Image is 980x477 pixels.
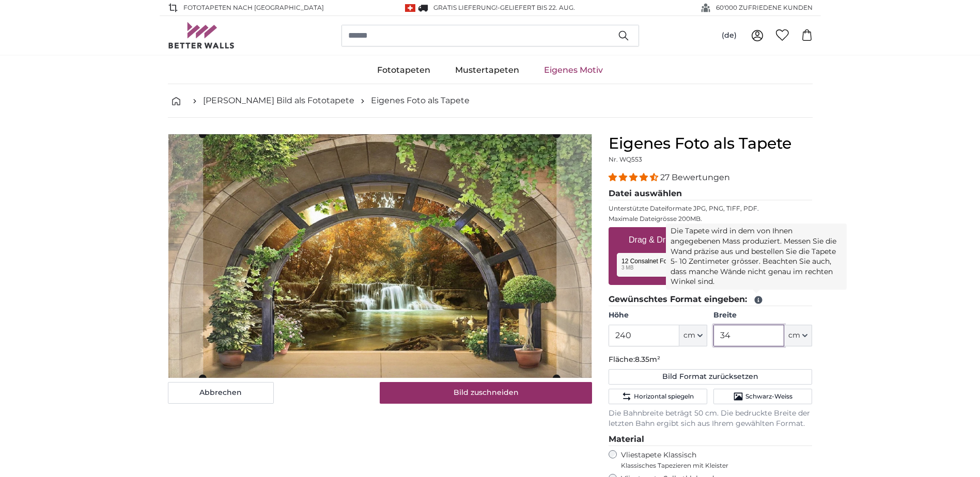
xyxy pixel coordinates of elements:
span: Schwarz-Weiss [745,392,792,401]
button: Bild zuschneiden [380,382,592,404]
button: Horizontal spiegeln [609,389,707,404]
button: cm [679,325,707,346]
a: Eigenes Foto als Tapete [371,94,470,107]
button: (de) [713,26,745,45]
span: 8.35m² [635,355,660,364]
span: - [497,4,575,11]
legend: Gewünschtes Format eingeben: [609,293,813,306]
label: Höhe [609,310,707,321]
a: Eigenes Motiv [532,57,615,84]
button: Bild Format zurücksetzen [609,369,813,385]
span: 60'000 ZUFRIEDENE KUNDEN [716,3,813,12]
nav: breadcrumbs [168,84,813,118]
span: Horizontal spiegeln [634,392,694,401]
p: Unterstützte Dateiformate JPG, PNG, TIFF, PDF. [609,204,813,213]
span: 27 Bewertungen [660,172,730,182]
legend: Datei auswählen [609,187,813,200]
p: Maximale Dateigrösse 200MB. [609,215,813,223]
span: 4.41 stars [609,172,660,182]
button: Schwarz-Weiss [713,389,812,404]
img: Betterwalls [168,22,235,49]
a: [PERSON_NAME] Bild als Fototapete [203,94,354,107]
span: cm [788,330,800,341]
h1: Eigenes Foto als Tapete [609,134,813,153]
span: GRATIS Lieferung! [433,4,497,11]
label: Breite [713,310,812,321]
a: Fototapeten [365,57,443,84]
legend: Material [609,433,813,446]
u: Durchsuchen [743,235,792,244]
img: Schweiz [405,4,415,12]
span: cm [683,330,695,341]
p: Fläche: [609,355,813,365]
button: cm [784,325,812,346]
p: Die Bahnbreite beträgt 50 cm. Die bedruckte Breite der letzten Bahn ergibt sich aus Ihrem gewählt... [609,408,813,429]
a: Mustertapeten [443,57,532,84]
button: Abbrechen [168,382,274,404]
span: Geliefert bis 22. Aug. [500,4,575,11]
span: Nr. WQ553 [609,155,642,163]
label: Drag & Drop Ihrer Dateien oder [625,230,797,250]
span: Fototapeten nach [GEOGRAPHIC_DATA] [183,3,324,12]
label: Vliestapete Klassisch [621,450,804,470]
span: Klassisches Tapezieren mit Kleister [621,462,804,470]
